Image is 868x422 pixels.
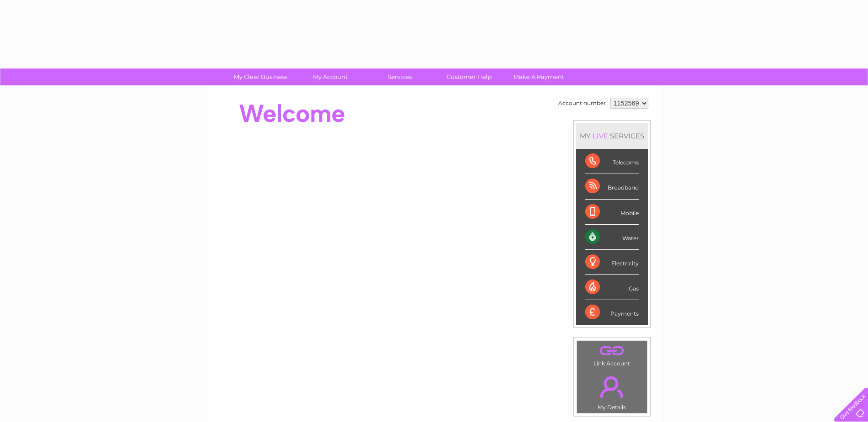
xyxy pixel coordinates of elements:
[579,371,645,403] a: .
[585,275,639,300] div: Gas
[431,69,507,85] a: Customer Help
[585,174,639,199] div: Broadband
[591,132,610,140] div: LIVE
[585,250,639,275] div: Electricity
[579,343,645,359] a: .
[585,200,639,225] div: Mobile
[501,69,577,85] a: Make A Payment
[292,69,368,85] a: My Account
[577,340,647,369] td: Link Account
[576,123,648,149] div: MY SERVICES
[362,69,437,85] a: Services
[585,149,639,174] div: Telecoms
[577,369,647,413] td: My Details
[556,95,608,111] td: Account number
[223,69,298,85] a: My Clear Business
[585,225,639,250] div: Water
[585,300,639,325] div: Payments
